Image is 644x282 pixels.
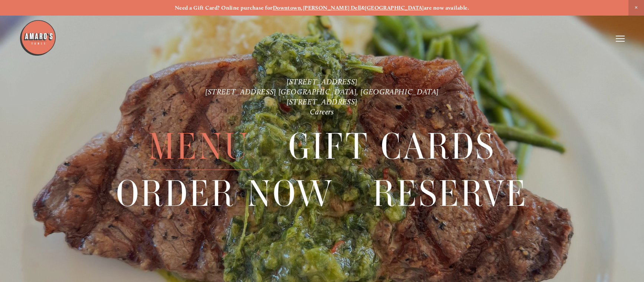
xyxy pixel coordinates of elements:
[373,170,527,217] a: Reserve
[287,77,357,86] a: [STREET_ADDRESS]
[148,123,250,169] a: Menu
[175,4,273,11] strong: Need a Gift Card? Online purchase for
[116,170,334,217] a: Order Now
[424,4,469,11] strong: are now available.
[365,4,424,11] a: [GEOGRAPHIC_DATA]
[273,4,301,11] a: Downtown
[287,97,357,106] a: [STREET_ADDRESS]
[301,4,303,11] strong: ,
[303,4,361,11] a: [PERSON_NAME] Dell
[310,107,334,116] a: Careers
[288,123,496,169] a: Gift Cards
[205,87,439,96] a: [STREET_ADDRESS] [GEOGRAPHIC_DATA], [GEOGRAPHIC_DATA]
[373,170,527,217] span: Reserve
[116,170,334,217] span: Order Now
[361,4,365,11] strong: &
[19,19,56,56] img: Amaro's Table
